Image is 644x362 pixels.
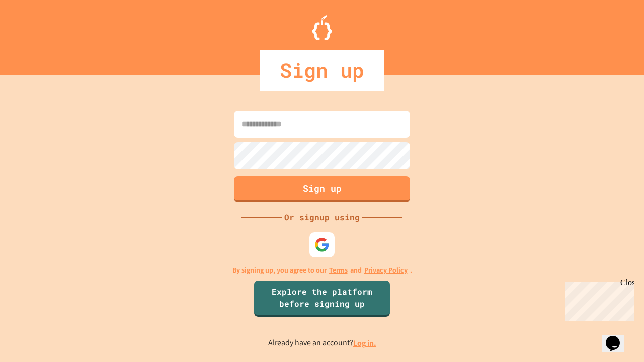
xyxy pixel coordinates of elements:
[268,337,376,349] p: Already have an account?
[4,4,69,64] div: Chat with us now!Close
[254,281,390,317] a: Explore the platform before signing up
[282,211,362,223] div: Or signup using
[364,265,408,276] a: Privacy Policy
[353,338,376,348] a: Log in.
[232,265,412,276] p: By signing up, you agree to our and .
[234,176,410,202] button: Sign up
[260,50,384,90] div: Sign up
[312,15,332,40] img: Logo.svg
[602,322,634,352] iframe: chat widget
[314,237,330,252] img: google-icon.svg
[329,265,348,276] a: Terms
[560,278,634,321] iframe: chat widget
